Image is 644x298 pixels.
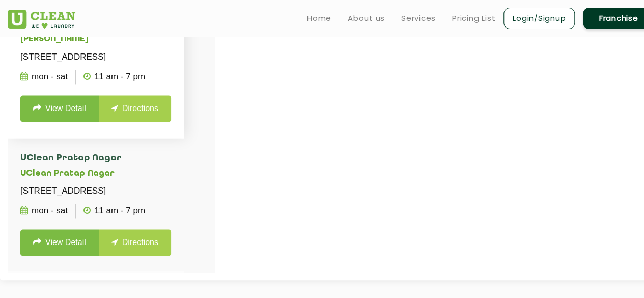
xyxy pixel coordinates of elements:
[20,229,99,256] a: View Detail
[20,184,171,198] p: [STREET_ADDRESS]
[20,204,68,218] p: Mon - Sat
[99,229,171,256] a: Directions
[83,70,145,84] p: 11 AM - 7 PM
[20,95,99,122] a: View Detail
[20,50,171,64] p: [STREET_ADDRESS]
[452,12,495,24] a: Pricing List
[503,8,575,29] a: Login/Signup
[307,12,331,24] a: Home
[8,10,75,29] img: UClean Laundry and Dry Cleaning
[20,153,171,164] h4: UClean Pratap Nagar
[401,12,436,24] a: Services
[99,95,171,122] a: Directions
[83,204,145,218] p: 11 AM - 7 PM
[20,169,171,179] h5: UClean Pratap Nagar
[20,70,68,84] p: Mon - Sat
[348,12,385,24] a: About us
[20,35,171,44] h5: [PERSON_NAME]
